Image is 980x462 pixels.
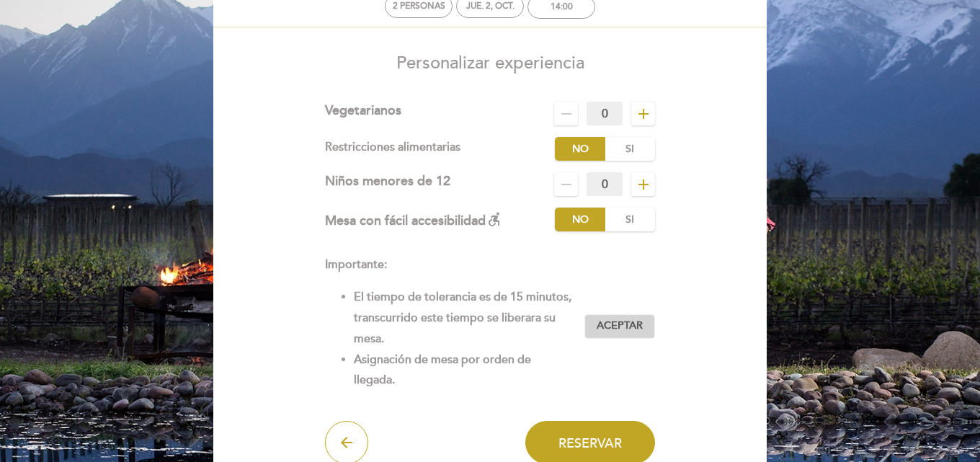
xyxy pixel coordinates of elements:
span: Reservar [558,435,622,450]
div: Niños menores de 12 [325,172,450,196]
div: Vegetarianos [325,102,401,125]
i: remove [558,105,575,123]
label: No [555,208,605,231]
div: 14:00 [551,1,573,12]
div: Restricciones alimentarias [325,137,556,161]
i: add [635,105,652,123]
strong: Importante: [325,257,387,272]
label: Si [605,137,655,161]
span: Personalizar experiencia [396,53,584,74]
div: jue. 2, oct. [466,1,514,12]
li: Asignación de mesa por orden de llegada. [354,350,574,391]
label: No [555,137,605,161]
button: Aceptar [584,314,655,339]
i: remove [558,176,575,193]
i: arrow_back [338,434,355,451]
label: Si [605,208,655,231]
span: Aceptar [597,319,643,334]
i: accessible_forward [486,210,503,228]
li: El tiempo de tolerancia es de 15 minutos, transcurrido este tiempo se liberara su mesa. [354,287,574,349]
div: Mesa con fácil accesibilidad [325,208,503,231]
span: 2 personas [393,1,445,12]
i: add [635,176,652,193]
